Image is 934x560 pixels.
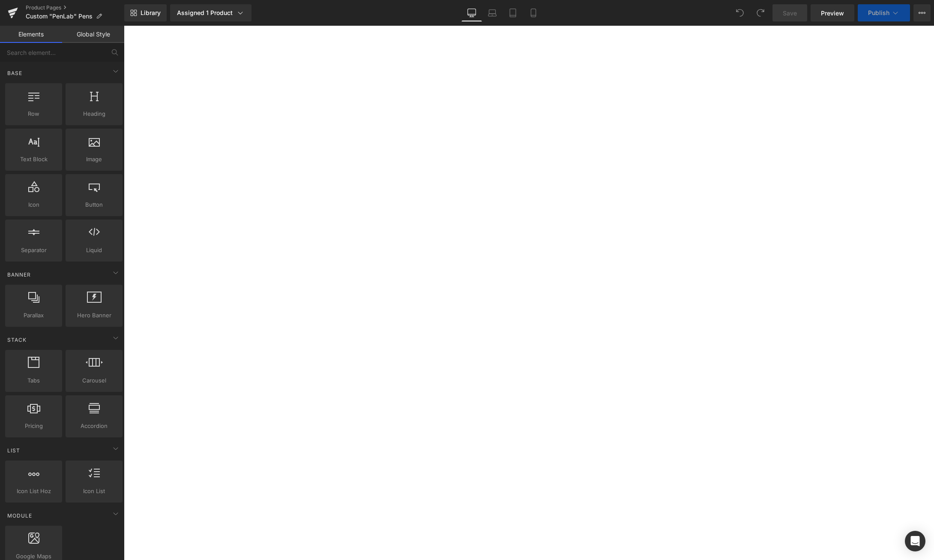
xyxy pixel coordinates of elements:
[523,4,544,21] a: Mobile
[68,109,120,118] span: Heading
[913,4,931,21] button: More
[6,512,33,520] span: Module
[68,155,120,164] span: Image
[124,4,167,21] a: New Library
[905,531,925,551] div: Open Intercom Messenger
[26,4,124,11] a: Product Pages
[6,446,21,455] span: List
[68,200,120,209] span: Button
[8,487,60,496] span: Icon List Hoz
[6,69,23,77] span: Base
[68,487,120,496] span: Icon List
[858,4,910,21] button: Publish
[62,26,124,43] a: Global Style
[6,336,27,344] span: Stack
[68,376,120,385] span: Carousel
[68,246,120,255] span: Liquid
[8,422,60,431] span: Pricing
[177,9,245,17] div: Assigned 1 Product
[68,422,120,431] span: Accordion
[6,271,32,279] span: Banner
[8,155,60,164] span: Text Block
[868,9,889,16] span: Publish
[8,200,60,209] span: Icon
[811,4,854,21] a: Preview
[8,246,60,255] span: Separator
[8,109,60,118] span: Row
[783,9,797,18] span: Save
[461,4,482,21] a: Desktop
[26,13,93,20] span: Custom "PenLab" Pens
[141,9,161,17] span: Library
[731,4,748,21] button: Undo
[752,4,769,21] button: Redo
[821,9,844,18] span: Preview
[482,4,503,21] a: Laptop
[68,311,120,320] span: Hero Banner
[8,376,60,385] span: Tabs
[8,311,60,320] span: Parallax
[503,4,523,21] a: Tablet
